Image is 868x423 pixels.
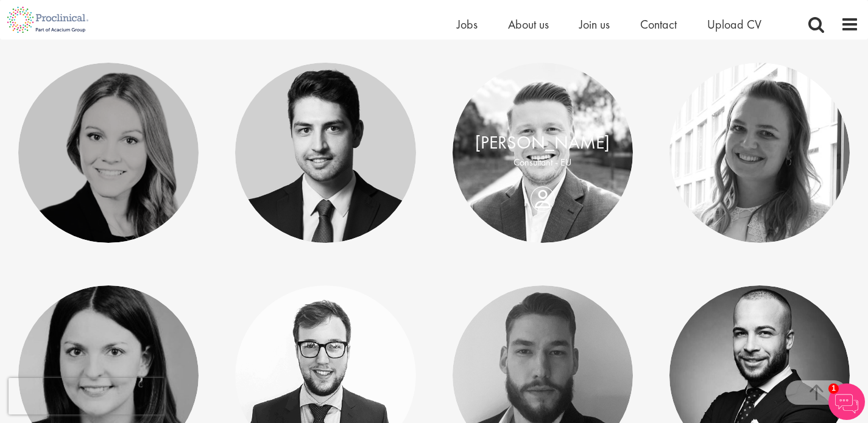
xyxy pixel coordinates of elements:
[640,16,677,32] a: Contact
[465,156,621,170] p: Consultant - EU
[707,16,761,32] a: Upload CV
[475,131,610,154] a: [PERSON_NAME]
[457,16,478,32] a: Jobs
[579,16,610,32] a: Join us
[828,383,839,394] span: 1
[9,378,164,414] iframe: reCAPTCHA
[508,16,549,32] a: About us
[828,383,865,420] img: Chatbot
